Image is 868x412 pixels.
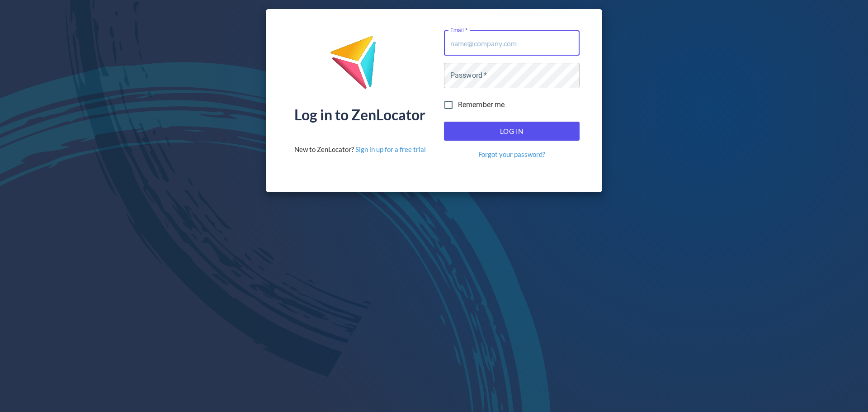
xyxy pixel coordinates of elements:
[294,108,425,122] div: Log in to ZenLocator
[444,30,580,56] input: name@company.com
[294,145,426,154] div: New to ZenLocator?
[478,150,545,159] a: Forgot your password?
[454,125,570,137] span: Log In
[330,35,390,96] img: ZenLocator
[444,122,580,141] button: Log In
[355,145,426,153] a: Sign in up for a free trial
[458,99,505,110] span: Remember me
